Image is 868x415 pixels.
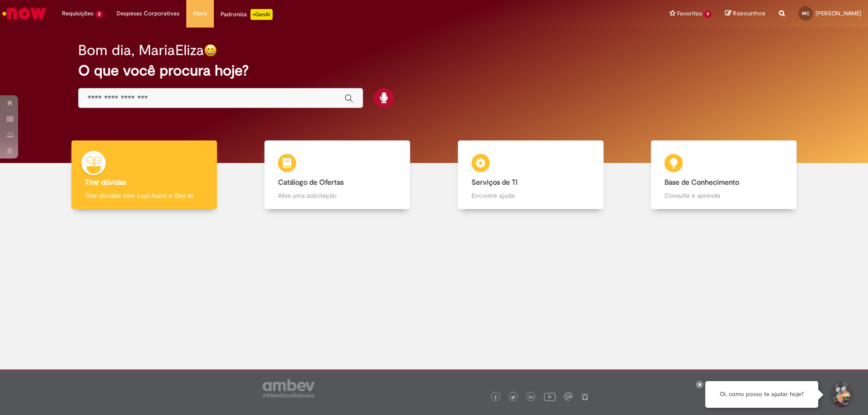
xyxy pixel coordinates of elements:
h2: O que você procura hoje? [78,63,790,79]
p: Encontre ajuda [472,191,590,200]
div: Padroniza [221,9,273,20]
a: Serviços de TI Encontre ajuda [434,140,627,210]
img: ServiceNow [1,5,47,23]
p: +GenAi [250,9,273,20]
b: Tirar dúvidas [85,178,126,187]
img: logo_footer_ambev_rotulo_gray.png [263,379,315,397]
span: MC [802,10,809,16]
span: More [193,9,207,18]
span: 9 [704,10,712,18]
img: logo_footer_linkedin.png [529,395,533,400]
span: Rascunhos [733,9,765,18]
img: logo_footer_workplace.png [564,392,572,401]
img: logo_footer_facebook.png [493,395,498,400]
h2: Bom dia, MariaEliza [78,42,204,58]
button: Iniciar Conversa de Suporte [827,381,854,408]
a: Base de Conhecimento Consulte e aprenda [627,140,821,210]
img: logo_footer_youtube.png [544,391,556,402]
span: Despesas Corporativas [117,9,179,18]
p: Tirar dúvidas com Lupi Assist e Gen Ai [85,191,203,200]
b: Base de Conhecimento [665,178,739,187]
img: happy-face.png [204,44,217,57]
p: Abra uma solicitação [278,191,396,200]
a: Catálogo de Ofertas Abra uma solicitação [241,140,434,210]
b: Serviços de TI [472,178,518,187]
span: Requisições [62,9,94,18]
span: 2 [95,10,103,18]
span: [PERSON_NAME] [816,9,861,17]
img: logo_footer_twitter.png [511,395,515,400]
div: Oi, como posso te ajudar hoje? [705,381,818,408]
img: logo_footer_naosei.png [581,392,589,401]
p: Consulte e aprenda [665,191,783,200]
span: Favoritos [677,9,702,18]
a: Rascunhos [725,9,765,18]
b: Catálogo de Ofertas [278,178,344,187]
a: Tirar dúvidas Tirar dúvidas com Lupi Assist e Gen Ai [47,140,241,210]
